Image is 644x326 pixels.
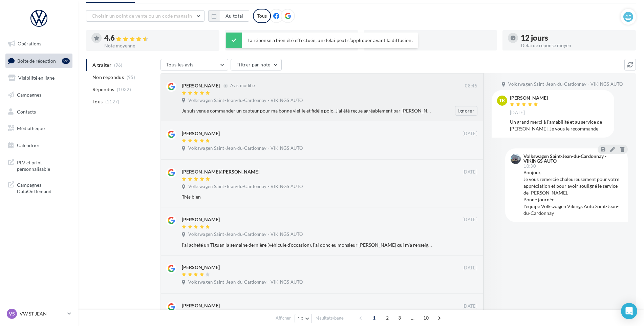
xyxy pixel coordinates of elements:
div: [PERSON_NAME] [510,96,548,100]
button: Au total [208,10,249,22]
span: (1127) [105,99,120,104]
span: Tous [92,98,103,105]
span: Choisir un point de vente ou un code magasin [92,13,192,19]
span: Volkswagen Saint-Jean-du-Cardonnay - VIKINGS AUTO [188,98,303,104]
p: VW ST JEAN [20,310,65,317]
div: Volkswagen Saint-Jean-du-Cardonnay - VIKINGS AUTO [523,154,621,163]
div: Tous [253,9,271,23]
div: 4.6 [104,34,214,42]
div: [PERSON_NAME]/[PERSON_NAME] [182,168,259,175]
span: Visibilité en ligne [18,75,55,81]
span: 1 [369,312,380,323]
div: Délai de réponse moyen [521,43,630,48]
span: 10:30 [523,164,536,168]
a: Médiathèque [4,121,74,136]
span: 10 [298,316,303,321]
div: Bonjour, Je vous remercie chaleureusement pour votre appréciation et pour avoir souligné le servi... [523,169,622,217]
span: [DATE] [510,110,525,116]
a: VS VW ST JEAN [5,307,72,320]
span: Volkswagen Saint-Jean-du-Cardonnay - VIKINGS AUTO [188,184,303,190]
button: Filtrer par note [231,59,282,70]
span: Volkswagen Saint-Jean-du-Cardonnay - VIKINGS AUTO [188,145,303,151]
span: 10 [421,312,432,323]
a: Campagnes DataOnDemand [4,178,74,198]
span: Volkswagen Saint-Jean-du-Cardonnay - VIKINGS AUTO [188,231,303,238]
a: PLV et print personnalisable [4,155,74,175]
span: Calendrier [17,142,40,148]
button: Choisir un point de vente ou un code magasin [86,10,205,22]
span: 3 [394,312,405,323]
span: 08:45 [465,83,477,89]
span: Opérations [18,41,41,46]
span: [DATE] [463,303,477,309]
span: Non répondus [92,74,124,81]
button: Tous les avis [160,59,228,70]
div: Taux de réponse [382,43,492,48]
span: [DATE] [463,169,477,175]
a: Calendrier [4,138,74,152]
span: [DATE] [463,265,477,271]
div: 93 [62,58,70,64]
span: (1032) [117,87,131,92]
span: Médiathèque [17,125,45,131]
span: TK [499,97,505,104]
span: Campagnes [17,92,41,98]
div: j'ai acheté un Tiguan la semaine dernière (véhicule d'occasion), j'ai donc eu monsieur [PERSON_NA... [182,242,433,248]
span: Afficher [276,315,291,321]
div: Open Intercom Messenger [621,303,637,319]
span: PLV et print personnalisable [17,158,70,172]
button: Au total [220,10,249,22]
span: 2 [382,312,393,323]
span: ... [407,312,418,323]
span: Avis modifié [230,83,255,88]
div: [PERSON_NAME] [182,216,220,223]
span: Volkswagen Saint-Jean-du-Cardonnay - VIKINGS AUTO [508,81,623,87]
a: Visibilité en ligne [4,71,74,85]
span: Boîte de réception [17,58,56,63]
div: La réponse a bien été effectuée, un délai peut s’appliquer avant la diffusion. [226,33,418,48]
div: 12 jours [521,34,630,42]
div: Je suis venue commander un capteur pour ma bonne vieille et fidèle polo. J’ai été reçue agréablem... [182,107,433,114]
a: Campagnes [4,88,74,102]
span: [DATE] [463,217,477,223]
a: Opérations [4,37,74,51]
div: [PERSON_NAME] [182,130,220,137]
div: Note moyenne [104,43,214,48]
span: Volkswagen Saint-Jean-du-Cardonnay - VIKINGS AUTO [188,279,303,285]
span: (95) [127,75,135,80]
a: Contacts [4,105,74,119]
div: [PERSON_NAME] [182,82,220,89]
div: Très bien [182,193,433,200]
div: [PERSON_NAME] [182,264,220,271]
div: 92 % [382,34,492,42]
span: Campagnes DataOnDemand [17,180,70,195]
span: VS [9,310,15,317]
span: Répondus [92,86,114,93]
span: Contacts [17,108,36,114]
div: [PERSON_NAME] [182,302,220,309]
span: résultats/page [316,315,344,321]
span: Tous les avis [166,62,194,67]
span: [DATE] [463,131,477,137]
div: Un grand merci à l’amabilité et au service de [PERSON_NAME]. Je vous le recommande [510,119,609,132]
button: 10 [295,314,312,323]
button: Ignorer [455,106,477,116]
a: Boîte de réception93 [4,54,74,68]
